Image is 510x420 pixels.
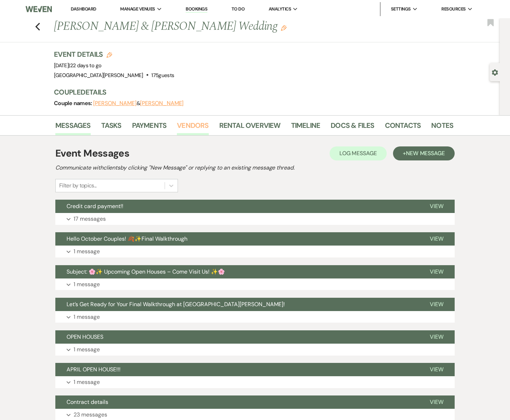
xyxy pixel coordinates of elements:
[151,72,174,79] span: 175 guests
[339,150,377,157] span: Log Message
[430,398,443,406] span: View
[55,344,455,356] button: 1 message
[55,330,419,344] button: OPEN HOUSES
[219,120,281,135] a: Rental Overview
[93,101,137,106] button: [PERSON_NAME]
[74,378,100,387] p: 1 message
[74,345,100,354] p: 1 message
[55,213,455,225] button: 17 messages
[419,265,455,278] button: View
[55,278,455,290] button: 1 message
[55,395,419,409] button: Contract details
[55,146,129,161] h1: Event Messages
[74,312,100,322] p: 1 message
[74,247,100,256] p: 1 message
[67,202,123,210] span: Credit card payment!!
[93,100,184,107] span: &
[140,101,184,106] button: [PERSON_NAME]
[71,6,96,12] a: Dashboard
[67,235,187,242] span: Hello October Couples! 🍂✨Final Walkthrough
[331,120,374,135] a: Docs & Files
[26,2,52,16] img: Weven Logo
[291,120,321,135] a: Timeline
[430,235,443,242] span: View
[330,146,387,160] button: Log Message
[419,363,455,376] button: View
[419,298,455,311] button: View
[419,200,455,213] button: View
[419,232,455,246] button: View
[269,6,291,13] span: Analytics
[430,333,443,340] span: View
[492,69,498,75] button: Open lead details
[67,301,285,308] span: Let’s Get Ready for Your Final Walkthrough at [GEOGRAPHIC_DATA][PERSON_NAME]!
[70,62,102,69] span: 22 days to go
[54,49,174,59] h3: Event Details
[74,214,106,223] p: 17 messages
[186,6,207,13] a: Bookings
[393,146,455,160] button: +New Message
[54,87,446,97] h3: Couple Details
[55,200,419,213] button: Credit card payment!!
[55,311,455,323] button: 1 message
[419,395,455,409] button: View
[74,410,107,419] p: 23 messages
[67,333,103,340] span: OPEN HOUSES
[54,99,93,107] span: Couple names:
[74,280,100,289] p: 1 message
[67,268,225,275] span: Subject: 🌸✨ Upcoming Open Houses – Come Visit Us! ✨🌸
[430,202,443,210] span: View
[54,72,143,79] span: [GEOGRAPHIC_DATA][PERSON_NAME]
[55,376,455,388] button: 1 message
[101,120,122,135] a: Tasks
[430,268,443,275] span: View
[232,6,244,12] a: To Do
[67,366,120,373] span: APRIL OPEN HOUSE!!!
[431,120,453,135] a: Notes
[54,18,368,35] h1: [PERSON_NAME] & [PERSON_NAME] Wedding
[430,366,443,373] span: View
[385,120,421,135] a: Contacts
[281,25,287,31] button: Edit
[391,6,411,13] span: Settings
[54,62,101,69] span: [DATE]
[55,363,419,376] button: APRIL OPEN HOUSE!!!
[55,164,455,172] h2: Communicate with clients by clicking "New Message" or replying to an existing message thread.
[120,6,155,13] span: Manage Venues
[67,398,108,406] span: Contract details
[55,232,419,246] button: Hello October Couples! 🍂✨Final Walkthrough
[132,120,167,135] a: Payments
[59,181,97,190] div: Filter by topics...
[406,150,445,157] span: New Message
[441,6,466,13] span: Resources
[55,120,91,135] a: Messages
[419,330,455,344] button: View
[55,246,455,257] button: 1 message
[177,120,208,135] a: Vendors
[55,298,419,311] button: Let’s Get Ready for Your Final Walkthrough at [GEOGRAPHIC_DATA][PERSON_NAME]!
[430,301,443,308] span: View
[69,62,101,69] span: |
[55,265,419,278] button: Subject: 🌸✨ Upcoming Open Houses – Come Visit Us! ✨🌸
